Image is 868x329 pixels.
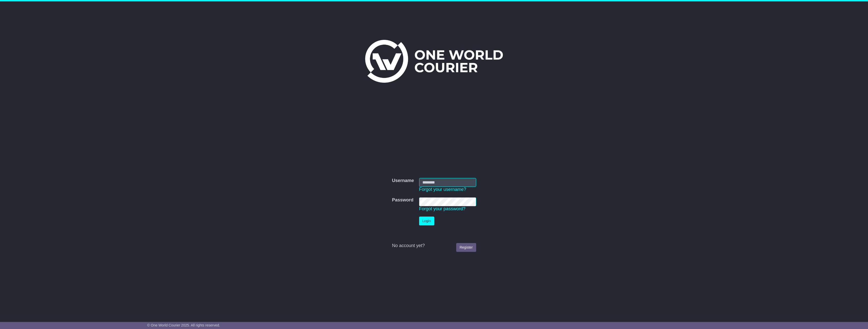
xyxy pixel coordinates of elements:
a: Forgot your username? [419,187,466,192]
span: © One World Courier 2025. All rights reserved. [147,323,220,327]
label: Password [392,197,413,203]
img: One World [365,40,503,83]
a: Register [456,243,476,252]
div: No account yet? [392,243,476,249]
button: Login [419,217,434,225]
a: Forgot your password? [419,206,466,211]
label: Username [392,178,414,184]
